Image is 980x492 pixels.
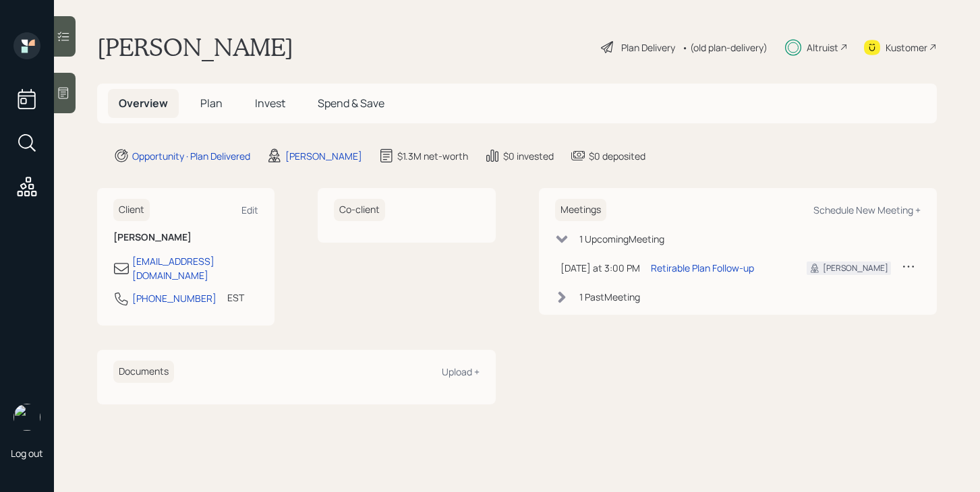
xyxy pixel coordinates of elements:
div: Schedule New Meeting + [813,204,921,216]
div: Altruist [807,40,838,55]
div: EST [227,290,244,305]
div: $0 deposited [589,149,645,163]
div: Edit [241,204,258,216]
h6: Client [113,199,150,221]
div: $0 invested [503,149,554,163]
h6: Co-client [334,199,385,221]
div: [EMAIL_ADDRESS][DOMAIN_NAME] [132,254,258,282]
div: Retirable Plan Follow-up [651,261,754,275]
div: 1 Upcoming Meeting [579,232,664,246]
img: michael-russo-headshot.png [13,404,40,431]
div: [PHONE_NUMBER] [132,291,217,305]
div: 1 Past Meeting [579,290,640,304]
span: Invest [255,96,285,111]
h6: Documents [113,361,174,383]
div: Plan Delivery [621,40,675,55]
div: Kustomer [886,40,927,55]
div: [DATE] at 3:00 PM [560,261,640,275]
h6: Meetings [555,199,606,221]
div: Upload + [442,365,480,378]
div: [PERSON_NAME] [823,262,888,274]
span: Overview [119,96,168,111]
div: [PERSON_NAME] [285,149,362,163]
span: Spend & Save [318,96,384,111]
h1: [PERSON_NAME] [97,32,293,62]
span: Plan [200,96,223,111]
div: • (old plan-delivery) [682,40,768,55]
div: $1.3M net-worth [397,149,468,163]
div: Log out [11,447,43,460]
div: Opportunity · Plan Delivered [132,149,250,163]
h6: [PERSON_NAME] [113,232,258,243]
